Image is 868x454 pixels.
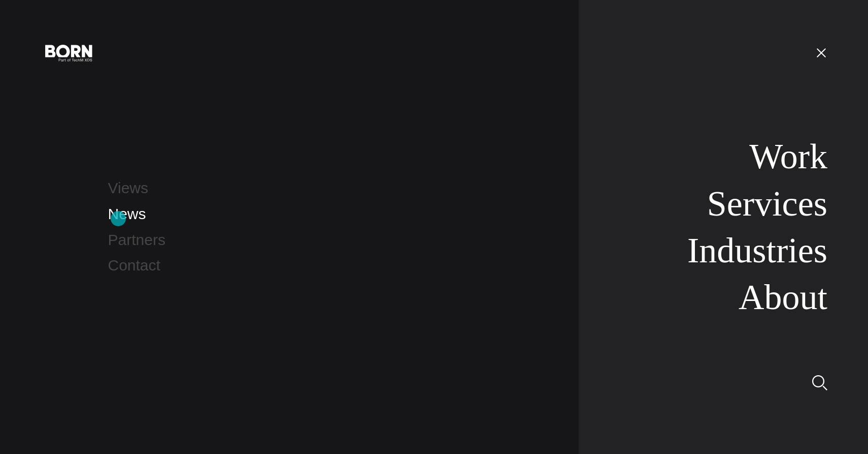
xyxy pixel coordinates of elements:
a: Partners [108,231,165,248]
a: News [108,205,146,222]
a: Contact [108,257,160,274]
a: Industries [687,231,827,270]
button: Open [809,42,833,63]
a: Services [707,184,827,223]
img: Search [812,375,827,390]
a: Views [108,179,148,196]
a: About [739,278,827,317]
a: Work [749,137,827,176]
